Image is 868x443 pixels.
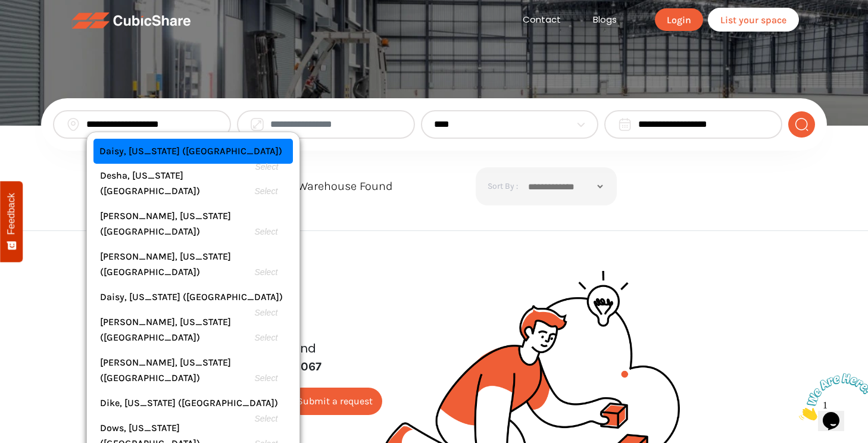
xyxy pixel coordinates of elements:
button: Select [245,370,286,386]
button: Select [245,224,286,239]
button: Select [246,159,287,174]
div: Domain: [DOMAIN_NAME] [31,31,131,40]
div: [PERSON_NAME], [US_STATE] ([GEOGRAPHIC_DATA]) [94,310,292,350]
img: calendar.png [617,117,632,132]
div: Keywords by Traffic [132,70,201,78]
button: Select [245,305,286,320]
img: logo_orange.svg [19,19,29,29]
div: [PERSON_NAME], [US_STATE] ([GEOGRAPHIC_DATA]) [94,204,292,244]
div: [PERSON_NAME], [US_STATE] ([GEOGRAPHIC_DATA]) [94,350,292,391]
span: sort by : [488,179,518,194]
div: Desha, [US_STATE] ([GEOGRAPHIC_DATA]) [94,163,292,204]
img: tab_domain_overview_orange.svg [32,69,42,79]
div: Domain Overview [45,70,107,78]
span: 92067 [286,360,321,373]
span: Feedback [6,193,17,235]
img: location.png [66,117,80,132]
button: Select [245,330,286,345]
img: tab_keywords_by_traffic_grey.svg [118,69,128,79]
div: Daisy, [US_STATE] ([GEOGRAPHIC_DATA]) [93,139,293,164]
img: Chat attention grabber [5,5,79,52]
a: Contact [507,13,577,27]
img: search-normal.png [794,117,809,132]
img: website_grey.svg [19,31,29,40]
button: Select [245,411,286,426]
div: Dike, [US_STATE] ([GEOGRAPHIC_DATA]) [94,391,292,416]
label: 92067: 0 Warehouse Found [251,177,393,195]
a: Submit a request [288,388,382,415]
button: Select [245,264,286,280]
span: 1 [5,5,10,15]
a: List your space [708,8,799,32]
div: Daisy, [US_STATE] ([GEOGRAPHIC_DATA]) [94,285,292,310]
button: Select [245,183,286,199]
a: Blogs [577,13,633,27]
iframe: chat widget [794,369,868,425]
div: v 4.0.25 [33,19,58,29]
img: space field icon [250,117,264,132]
a: Login [655,8,703,31]
div: [PERSON_NAME], [US_STATE] ([GEOGRAPHIC_DATA]) [94,244,292,285]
